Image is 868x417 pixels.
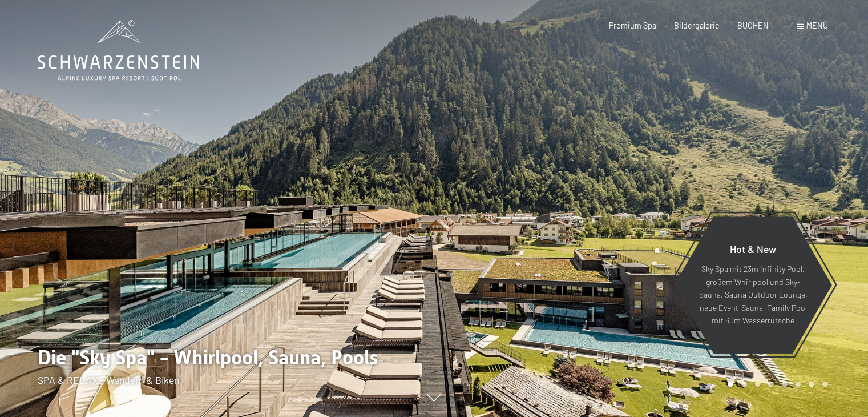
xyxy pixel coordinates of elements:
a: BUCHEN [737,21,769,30]
div: Carousel Pagination [724,382,827,387]
div: Carousel Page 6 [796,382,801,387]
div: Carousel Page 3 [755,382,761,387]
span: Menü [806,21,828,30]
a: Hot & New Sky Spa mit 23m Infinity Pool, großem Whirlpool und Sky-Sauna, Sauna Outdoor Lounge, ne... [673,216,833,354]
div: Carousel Page 2 [741,382,747,387]
div: Carousel Page 4 [768,382,774,387]
p: Sky Spa mit 23m Infinity Pool, großem Whirlpool und Sky-Sauna, Sauna Outdoor Lounge, neue Event-S... [699,263,808,327]
div: Carousel Page 7 [809,382,814,387]
a: Bildergalerie [674,21,720,30]
div: Carousel Page 8 [822,382,828,387]
div: Carousel Page 1 (Current Slide) [728,382,733,387]
span: Hot & New [730,243,776,255]
div: Carousel Page 5 [782,382,788,387]
a: Premium Spa [609,21,656,30]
